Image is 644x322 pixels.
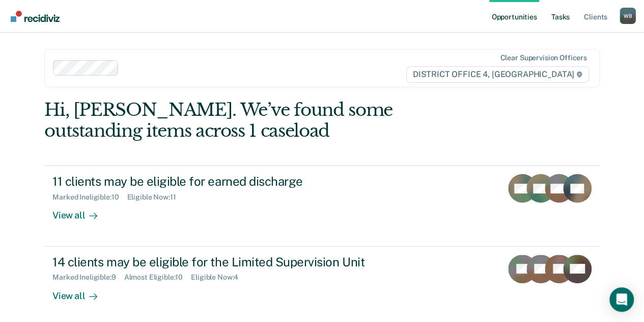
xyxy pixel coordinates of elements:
[500,54,586,62] div: Clear supervision officers
[11,11,60,22] img: Recidiviz
[52,193,127,202] div: Marked Ineligible : 10
[52,202,109,221] div: View all
[191,273,246,282] div: Eligible Now : 4
[124,273,191,282] div: Almost Eligible : 10
[52,282,109,302] div: View all
[620,8,636,24] button: Profile dropdown button
[127,193,184,202] div: Eligible Now : 11
[609,287,634,312] div: Open Intercom Messenger
[44,165,600,246] a: 11 clients may be eligible for earned dischargeMarked Ineligible:10Eligible Now:11View all
[52,255,410,269] div: 14 clients may be eligible for the Limited Supervision Unit
[52,273,124,282] div: Marked Ineligible : 9
[44,100,488,141] div: Hi, [PERSON_NAME]. We’ve found some outstanding items across 1 caseload
[52,174,410,189] div: 11 clients may be eligible for earned discharge
[620,8,636,24] div: W B
[406,66,589,83] span: DISTRICT OFFICE 4, [GEOGRAPHIC_DATA]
